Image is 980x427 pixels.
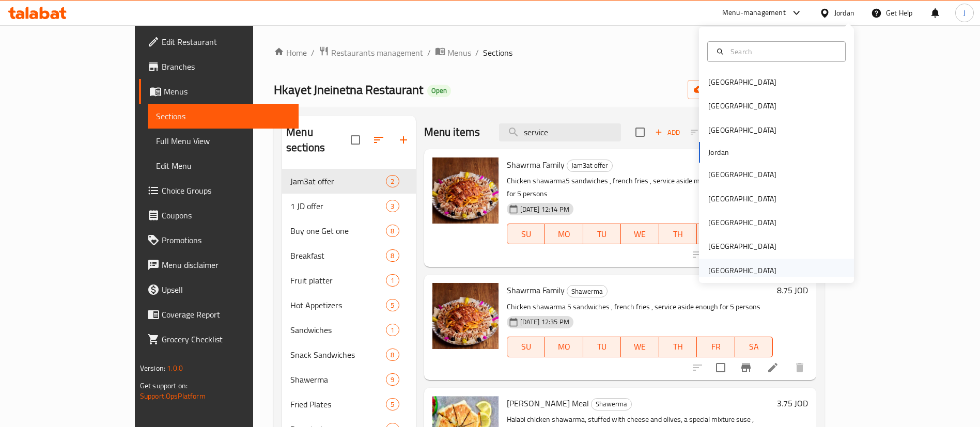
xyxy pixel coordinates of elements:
div: items [386,373,399,386]
span: 1 JD offer [290,200,386,212]
span: [DATE] 12:35 PM [516,317,573,327]
h6: 3.75 JOD [777,396,808,410]
span: Hot Appetizers [290,299,386,311]
div: Sandwiches1 [282,318,416,342]
span: 3 [386,201,398,211]
a: Edit Menu [148,153,299,178]
span: Snack Sandwiches [290,349,386,361]
button: Branch-specific-item [734,355,758,380]
div: Hot Appetizers5 [282,293,416,318]
button: FR [697,224,735,244]
span: Upsell [162,283,290,296]
div: Buy one Get one8 [282,218,416,243]
span: MO [549,227,579,242]
span: 2 [386,177,398,186]
span: Select to update [710,357,732,378]
span: Jam3at offer [290,175,386,187]
button: SU [507,337,545,357]
a: Support.OpsPlatform [140,389,206,403]
span: 1 [386,325,398,335]
span: Shawerma [567,286,607,297]
span: Branches [162,60,290,73]
a: Menu disclaimer [139,252,299,277]
span: MO [549,339,579,354]
span: J [963,7,966,19]
div: Shawerma [290,373,386,386]
a: Menus [139,79,299,104]
div: Fruit platter1 [282,268,416,293]
span: Select section first [684,124,726,140]
h2: Menu items [424,124,480,140]
button: SA [735,337,773,357]
div: items [386,299,399,311]
div: Jordan [834,7,854,19]
span: Grocery Checklist [162,333,290,345]
span: Buy one Get one [290,225,386,237]
a: Sections [148,104,299,129]
button: Add [651,124,684,140]
div: Shawerma9 [282,367,416,392]
h6: 8.75 JOD [777,283,808,297]
div: Jam3at offer2 [282,169,416,194]
div: items [386,175,399,187]
span: 8 [386,251,398,261]
span: Breakfast [290,249,386,262]
span: Menus [164,85,290,98]
span: 9 [386,375,398,385]
a: Coupons [139,203,299,228]
span: FR [701,339,731,354]
div: items [386,274,399,287]
span: 5 [386,301,398,310]
span: 8 [386,226,398,236]
span: Coupons [162,209,290,222]
span: [DATE] 12:14 PM [516,204,573,214]
span: Sections [156,110,290,122]
button: WE [621,224,659,244]
p: Chicken shawarma 5 sandwiches , french fries , service aside enough for 5 persons [507,301,773,313]
div: items [386,200,399,212]
div: [GEOGRAPHIC_DATA] [708,193,776,204]
div: Shawerma [591,398,632,410]
span: Sections [483,46,512,59]
span: Promotions [162,234,290,246]
span: Shawrma Family [507,157,565,172]
span: Menus [447,46,471,59]
a: Coverage Report [139,302,299,327]
a: Branches [139,54,299,79]
button: TH [659,224,697,244]
div: Breakfast8 [282,243,416,268]
span: 5 [386,400,398,409]
span: Add [654,126,681,138]
div: items [386,225,399,237]
span: import [696,83,745,96]
div: items [386,349,399,361]
span: Shawerma [592,398,631,410]
div: Menu-management [722,7,786,19]
button: SU [507,224,545,244]
button: TU [583,337,621,357]
span: Version: [140,361,165,375]
span: Get support on: [140,379,188,392]
div: [GEOGRAPHIC_DATA] [708,241,776,252]
span: WE [625,339,655,354]
span: Choice Groups [162,184,290,197]
div: [GEOGRAPHIC_DATA] [708,265,776,276]
a: Promotions [139,228,299,252]
li: / [427,46,431,59]
span: TH [663,227,693,242]
span: Hkayet Jneinetna Restaurant [274,78,423,101]
span: Restaurants management [331,46,423,59]
li: / [311,46,315,59]
span: Edit Menu [156,160,290,172]
input: search [499,123,621,141]
a: Choice Groups [139,178,299,203]
span: Jam3at offer [567,160,612,171]
a: Menus [435,46,471,59]
span: Sandwiches [290,324,386,336]
span: Menu disclaimer [162,259,290,271]
div: Jam3at offer [567,160,613,172]
div: 1 JD offer3 [282,194,416,218]
div: [GEOGRAPHIC_DATA] [708,124,776,136]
